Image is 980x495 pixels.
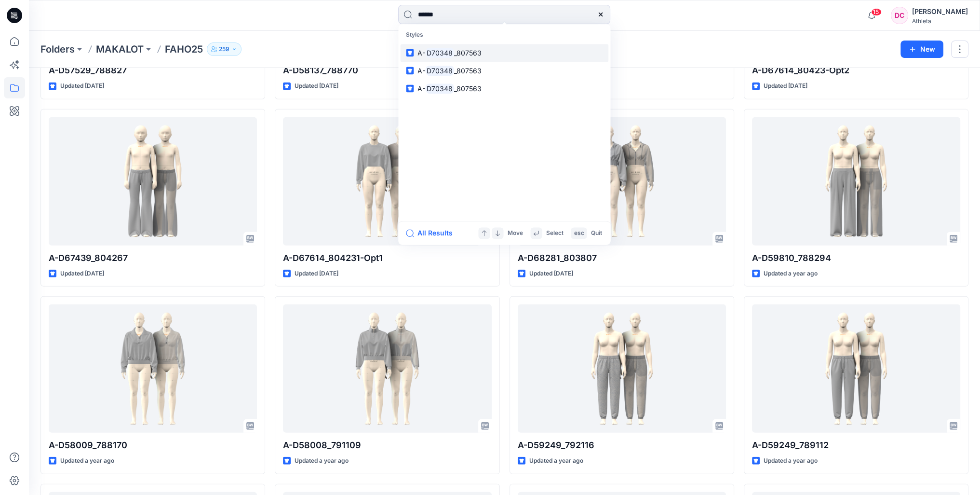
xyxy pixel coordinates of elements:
a: Folders [40,42,75,56]
a: A-D70348_807563 [400,62,608,80]
p: A-D67614_804231-Opt1 [283,251,491,265]
p: esc [574,228,584,238]
a: A-D68281_803807 [518,117,726,246]
div: DC [891,7,908,24]
mark: D70348 [425,65,454,76]
p: Updated [DATE] [60,269,104,279]
p: Updated a year ago [295,456,349,466]
p: A-D57529_788827 [49,64,257,77]
p: A-D59810_788294 [752,251,960,265]
button: All Results [406,227,459,239]
a: A-D67614_804231-Opt1 [283,117,491,246]
mark: D70348 [425,83,454,94]
p: 259 [219,44,229,55]
p: Updated [DATE] [529,269,573,279]
p: A-D67614_80423-Opt2 [752,64,960,77]
span: _807563 [454,84,482,93]
p: Updated a year ago [764,456,818,466]
div: Athleta [912,17,968,25]
p: A-D57931_789309 [518,64,726,77]
a: A-D59810_788294 [752,117,960,246]
p: A-D59249_789112 [752,439,960,452]
p: Updated [DATE] [295,269,338,279]
a: A-D67439_804267 [49,117,257,246]
mark: D70348 [425,47,454,58]
button: 259 [207,42,242,56]
a: A-D70348_807563 [400,44,608,62]
p: Updated [DATE] [764,81,807,91]
p: A-D59249_792116 [518,439,726,452]
p: Updated [DATE] [295,81,338,91]
span: A- [417,84,425,93]
p: A-D58137_788770 [283,64,491,77]
a: MAKALOT [96,42,144,56]
p: A-D68281_803807 [518,251,726,265]
p: Updated a year ago [60,456,114,466]
p: Styles [400,26,608,44]
p: A-D58008_791109 [283,439,491,452]
span: A- [417,49,425,57]
a: A-D59249_789112 [752,304,960,433]
p: Updated [DATE] [60,81,104,91]
p: Quit [591,228,602,238]
span: 15 [871,8,882,16]
button: New [900,41,943,58]
a: A-D58008_791109 [283,304,491,433]
span: _807563 [454,67,482,75]
span: _807563 [454,49,482,57]
p: A-D67439_804267 [49,251,257,265]
a: A-D58009_788170 [49,304,257,433]
p: Move [507,228,523,238]
span: A- [417,67,425,75]
p: Updated a year ago [529,456,583,466]
div: [PERSON_NAME] [912,6,968,17]
p: Updated a year ago [764,269,818,279]
a: A-D59249_792116 [518,304,726,433]
p: A-D58009_788170 [49,439,257,452]
a: A-D70348_807563 [400,80,608,97]
p: Select [546,228,563,238]
p: FAHO25 [165,42,203,56]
